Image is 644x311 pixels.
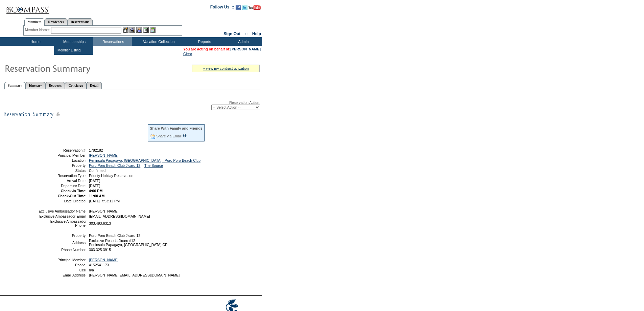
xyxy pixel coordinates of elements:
td: Email Address: [38,273,87,277]
span: 11:00 AM [89,194,104,198]
a: Clear [183,52,192,56]
a: Help [252,31,261,36]
a: Requests [45,82,65,89]
img: Impersonate [136,27,142,33]
td: Home [15,37,54,46]
span: :: [245,31,248,36]
a: The Source [144,163,163,168]
td: Admin [223,37,262,46]
img: Subscribe to our YouTube Channel [248,5,261,10]
td: Date Created: [38,199,87,203]
strong: Check-Out Time: [58,194,87,198]
div: Reservation Action: [3,101,260,110]
a: [PERSON_NAME] [231,47,261,51]
td: Phone: [38,263,87,267]
td: Exclusive Ambassador Email: [38,214,87,218]
span: [EMAIL_ADDRESS][DOMAIN_NAME] [89,214,150,218]
input: What is this? [183,134,187,137]
span: 303.325.3915 [89,248,111,252]
td: Principal Member: [38,153,87,157]
a: Reservations [67,18,93,25]
span: 4:00 PM [89,189,102,193]
td: Address: [38,239,87,247]
span: 4152541173 [89,263,109,267]
a: [PERSON_NAME] [89,258,119,262]
img: subTtlResSummary.gif [3,110,206,118]
span: [DATE] [89,179,100,183]
a: » view my contract utilization [203,66,249,70]
td: Departure Date: [38,184,87,188]
span: Exclusive Resorts Jicaro #12 Peninsula Papagayo, [GEOGRAPHIC_DATA] CR [89,239,168,247]
td: Reservation Type: [38,174,87,178]
a: Peninsula Papagayo, [GEOGRAPHIC_DATA] - Poro Poro Beach Club [89,158,200,162]
a: Poro Poro Beach Club Jicaro 12 [89,163,140,168]
td: Reservation #: [38,148,87,152]
a: Follow us on Twitter [242,7,247,11]
td: Property: [38,234,87,238]
a: Itinerary [25,82,45,89]
span: 303.493.6313 [89,221,111,225]
strong: Check-In Time: [61,189,87,193]
a: Subscribe to our YouTube Channel [248,7,261,11]
span: 1782182 [89,148,103,152]
span: [DATE] [89,184,100,188]
td: Memberships [54,37,93,46]
a: Share via Email [156,134,182,138]
a: [PERSON_NAME] [89,153,119,157]
span: [PERSON_NAME][EMAIL_ADDRESS][DOMAIN_NAME] [89,273,180,277]
td: Property: [38,163,87,168]
a: Sign Out [223,31,240,36]
td: Reservations [93,37,132,46]
td: Status: [38,169,87,173]
td: Follow Us :: [210,4,234,12]
td: Vacation Collection [132,37,184,46]
a: Concierge [65,82,86,89]
img: View [129,27,135,33]
div: Share With Family and Friends [150,126,202,130]
td: Member Listing [56,47,81,53]
div: Member Name: [25,27,51,33]
span: Poro Poro Beach Club Jicaro 12 [89,234,140,238]
td: Exclusive Ambassador Name: [38,209,87,213]
a: Become our fan on Facebook [236,7,241,11]
td: Principal Member: [38,258,87,262]
img: b_calculator.gif [150,27,156,33]
a: Detail [87,82,102,89]
td: Exclusive Ambassador Phone: [38,219,87,227]
td: Reports [184,37,223,46]
span: Priority Holiday Reservation [89,174,133,178]
span: n/a [89,268,94,272]
span: [PERSON_NAME] [89,209,119,213]
img: b_edit.gif [123,27,128,33]
td: Phone Number: [38,248,87,252]
td: Arrival Date: [38,179,87,183]
a: Residences [45,18,67,25]
span: Confirmed [89,169,105,173]
span: You are acting on behalf of: [183,47,261,51]
img: Reservaton Summary [4,61,140,75]
td: Location: [38,158,87,162]
td: Cell: [38,268,87,272]
img: Become our fan on Facebook [236,5,241,10]
a: Summary [4,82,25,89]
img: Reservations [143,27,149,33]
a: Members [24,18,45,26]
span: [DATE] 7:53:12 PM [89,199,120,203]
img: Follow us on Twitter [242,5,247,10]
